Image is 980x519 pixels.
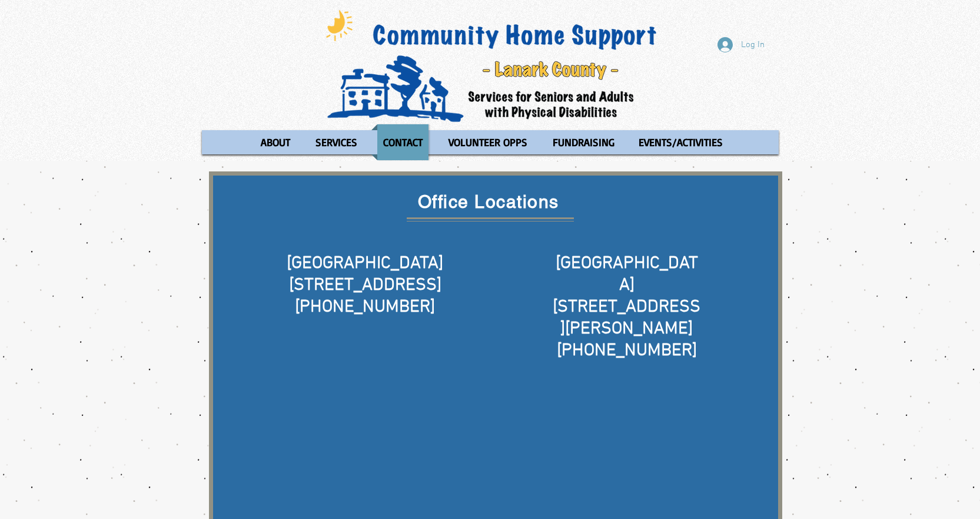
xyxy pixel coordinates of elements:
a: EVENTS/ACTIVITIES [627,124,734,160]
button: Log In [709,34,773,56]
a: VOLUNTEER OPPS [437,124,539,160]
span: [STREET_ADDRESS] [289,275,441,296]
span: [GEOGRAPHIC_DATA] [287,253,443,275]
p: ABOUT [255,124,295,160]
span: Log In [737,39,769,51]
p: VOLUNTEER OPPS [443,124,533,160]
p: EVENTS/ACTIVITIES [633,124,728,160]
span: [PHONE_NUMBER] [295,296,435,318]
p: CONTACT [378,124,428,160]
a: SERVICES [304,124,368,160]
span: [PHONE_NUMBER] [557,340,697,362]
span: [GEOGRAPHIC_DATA] [556,253,698,296]
a: CONTACT [371,124,434,160]
span: Office Locations [418,191,559,212]
span: [STREET_ADDRESS][PERSON_NAME] [553,296,700,340]
p: FUNDRAISING [547,124,620,160]
a: ABOUT [249,124,301,160]
nav: Site [202,124,779,160]
p: SERVICES [310,124,363,160]
a: FUNDRAISING [542,124,624,160]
